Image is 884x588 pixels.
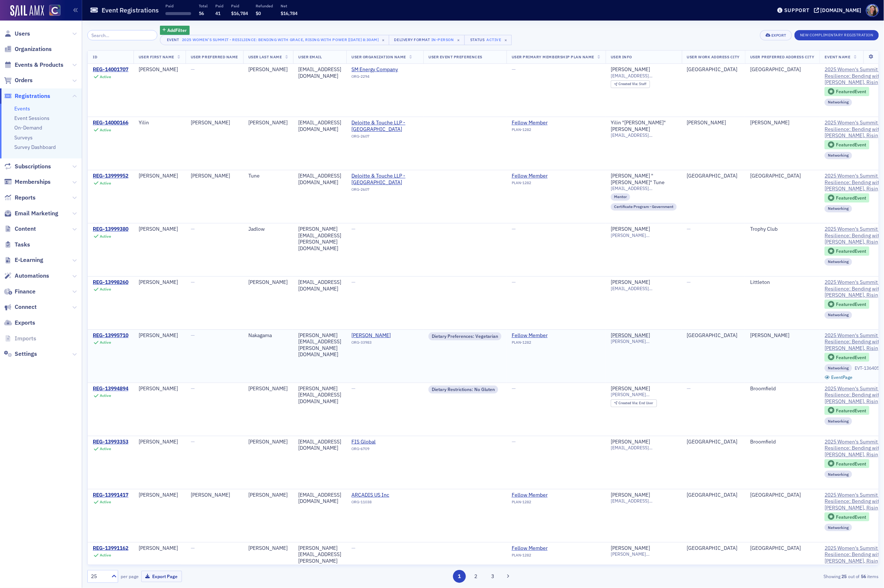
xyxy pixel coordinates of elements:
span: Connect [15,303,37,311]
div: [GEOGRAPHIC_DATA] [750,66,814,73]
div: [GEOGRAPHIC_DATA] [687,66,740,73]
div: Networking [825,152,852,159]
div: Featured Event [836,196,866,200]
div: [GEOGRAPHIC_DATA] [687,439,740,445]
a: REG-14000166 [93,120,128,126]
a: Yilin "[PERSON_NAME]" [PERSON_NAME] [611,120,677,132]
a: [PERSON_NAME] [351,332,418,339]
span: 56 [199,10,204,16]
div: ORG-2607 [351,134,418,141]
div: [PERSON_NAME][EMAIL_ADDRESS][PERSON_NAME][DOMAIN_NAME] [298,226,341,252]
a: REG-13993353 [93,439,128,445]
span: User Last Name [248,54,282,59]
span: — [191,226,195,232]
div: End User [619,401,654,405]
div: ORG-2294 [351,74,418,81]
div: [PERSON_NAME] [248,439,288,445]
button: Export Page [141,571,182,582]
div: [PERSON_NAME] [687,120,740,126]
span: — [191,385,195,392]
div: [PERSON_NAME] [248,120,288,126]
span: — [512,385,516,392]
div: [PERSON_NAME] [248,386,288,392]
button: Event2025 Women's Summit - Resilience: Bending with Grace, Rising with Power [[DATE] 8:30am]× [160,35,390,45]
div: [PERSON_NAME] [248,279,288,286]
div: Yilin [139,120,180,126]
a: E-Learning [4,256,43,264]
span: $0 [256,10,261,16]
div: Dietary Preferences: Vegetarian [428,332,501,340]
span: [EMAIL_ADDRESS][DOMAIN_NAME] [611,445,677,450]
div: [EMAIL_ADDRESS][DOMAIN_NAME] [298,439,341,452]
span: [EMAIL_ADDRESS][DOMAIN_NAME] [611,286,677,291]
span: Profile [866,4,879,17]
a: View Homepage [44,5,61,17]
span: [PERSON_NAME][EMAIL_ADDRESS][DOMAIN_NAME] [611,392,677,397]
div: Fellow Member [512,332,548,339]
button: 2 [470,570,482,583]
div: Featured Event [825,87,869,96]
div: [EMAIL_ADDRESS][DOMAIN_NAME] [298,66,341,79]
div: Export [771,33,786,37]
a: Deloitte & Touche LLP - [GEOGRAPHIC_DATA] [351,173,418,186]
div: [PERSON_NAME] [139,492,180,498]
div: [PERSON_NAME] [191,173,238,179]
button: Delivery FormatIn-Person× [389,35,465,45]
span: E-Learning [15,256,43,264]
div: Active [100,128,111,132]
a: Fellow Member [512,545,548,552]
a: [PERSON_NAME] [611,332,650,339]
div: Networking [825,258,852,266]
div: REG-13994894 [93,386,128,392]
a: REG-13991162 [93,545,128,552]
div: Active [100,340,111,345]
a: Deloitte & Touche LLP - [GEOGRAPHIC_DATA] [351,120,418,132]
div: [PERSON_NAME] [139,332,180,339]
div: Broomfield [750,386,814,392]
div: Featured Event [825,246,869,256]
a: [PERSON_NAME] [611,545,650,552]
span: [PERSON_NAME][EMAIL_ADDRESS][PERSON_NAME][DOMAIN_NAME] [611,339,677,344]
a: [PERSON_NAME] [611,66,650,73]
div: Trophy Club [750,226,814,233]
button: StatusActive× [464,35,512,45]
span: [PERSON_NAME][EMAIL_ADDRESS][PERSON_NAME][DOMAIN_NAME] [611,233,677,238]
div: Broomfield [750,439,814,445]
div: [GEOGRAPHIC_DATA] [750,173,814,179]
div: [DOMAIN_NAME] [821,7,862,14]
button: Export [760,30,792,40]
a: REG-13991417 [93,492,128,498]
span: — [351,226,355,232]
span: Finance [15,288,36,296]
span: — [191,332,195,339]
div: ORG-33983 [351,340,418,347]
span: FIS Global [351,439,418,445]
a: [PERSON_NAME] [611,492,650,498]
a: New Complimentary Registration [794,31,879,38]
div: Featured Event [836,409,866,413]
span: — [512,66,516,73]
span: — [687,226,691,232]
span: Orders [15,76,33,84]
span: Registrations [15,92,50,100]
span: — [191,66,195,73]
a: REG-13999380 [93,226,128,233]
div: Dietary Restrictions: No Gluten [428,386,498,394]
div: Networking [825,311,852,319]
div: In-Person [431,36,454,43]
span: Tasks [15,241,30,249]
span: Imports [15,335,36,343]
span: Email Marketing [15,209,58,218]
div: [GEOGRAPHIC_DATA] [687,332,740,339]
a: Users [4,30,30,38]
span: Events & Products [15,61,63,69]
a: Reports [4,194,36,202]
div: [PERSON_NAME] [139,279,180,286]
div: Featured Event [825,140,869,149]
